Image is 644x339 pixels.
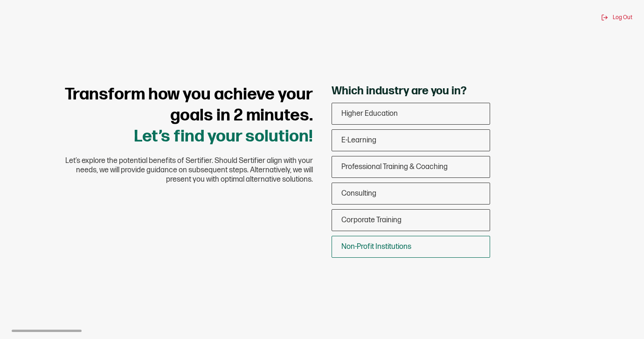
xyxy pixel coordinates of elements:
iframe: Chat Widget [597,294,644,339]
span: Corporate Training [341,216,402,225]
span: Higher Education [341,109,398,118]
span: Consulting [341,189,376,198]
h1: Let’s find your solution! [52,84,313,147]
span: Let’s explore the potential benefits of Sertifier. Should Sertifier align with your needs, we wil... [52,156,313,184]
span: Log Out [613,14,632,21]
span: E-Learning [341,136,376,145]
span: Which industry are you in? [332,84,467,98]
span: Transform how you achieve your goals in 2 minutes. [65,85,313,126]
span: Non-Profit Institutions [341,242,411,251]
span: Professional Training & Coaching [341,162,448,171]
